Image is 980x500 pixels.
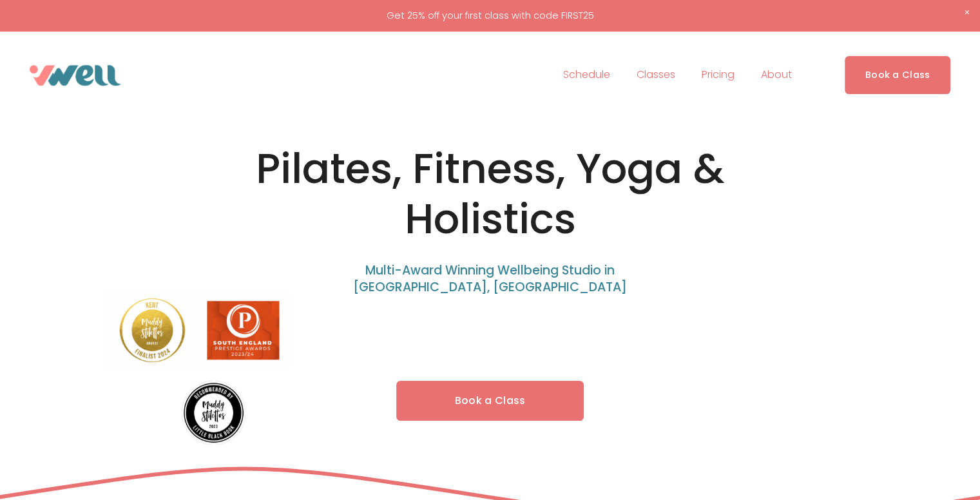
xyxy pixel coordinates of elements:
a: folder dropdown [637,65,675,86]
a: Schedule [562,65,610,86]
span: Multi-Award Winning Wellbeing Studio in [GEOGRAPHIC_DATA], [GEOGRAPHIC_DATA] [353,262,627,296]
h1: Pilates, Fitness, Yoga & Holistics [201,144,779,245]
a: folder dropdown [761,65,792,86]
span: About [761,66,792,84]
a: Book a Class [845,56,951,94]
a: Book a Class [396,381,584,421]
a: Pricing [702,65,735,86]
img: VWell [30,65,121,86]
span: Classes [637,66,675,84]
